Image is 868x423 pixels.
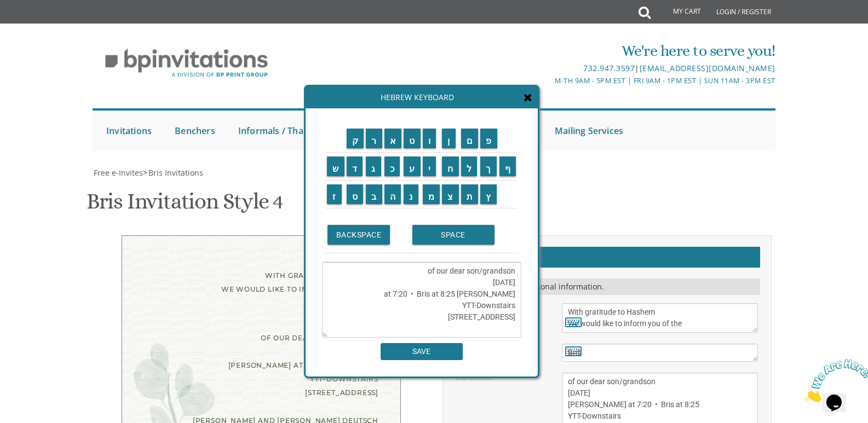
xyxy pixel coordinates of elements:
div: | [321,62,775,75]
div: Hebrew Keyboard [306,86,538,108]
span: Free e-Invites [94,167,143,178]
div: Please fill in your personal information. [454,279,760,295]
input: ף [499,157,516,176]
input: ג [366,157,381,176]
input: ש [327,157,344,176]
a: 732.947.3597 [583,63,635,73]
input: ץ [480,184,497,204]
input: מ [423,184,440,204]
a: Invitations [104,111,154,151]
input: ס [347,184,364,204]
input: ם [461,129,479,148]
a: Informals / Thank You Cards [235,111,362,151]
input: א [384,129,402,148]
input: SPACE [412,225,495,245]
a: Benchers [172,111,218,151]
span: Bris Invitations [148,167,203,178]
img: BP Invitation Loft [93,40,280,86]
input: ט [404,129,421,148]
div: With gratitude to Hashem We would like to inform you of the [144,269,378,296]
input: BACKSPACE [327,225,390,245]
input: ך [480,157,497,176]
h2: Customizations [454,247,760,268]
input: ל [461,157,478,176]
input: ק [347,129,364,148]
a: Mailing Services [552,111,626,151]
input: י [423,157,436,176]
input: ה [384,184,401,204]
input: צ [442,184,459,204]
input: ן [442,129,456,148]
input: SAVE [381,343,463,360]
input: נ [404,184,418,204]
a: Free e-Invites [93,167,143,178]
input: ת [461,184,479,204]
input: ע [404,157,421,176]
textarea: With gratitude to Hashem We would like to inform you of the [562,303,758,333]
textarea: Bris [562,344,758,362]
input: כ [384,157,400,176]
span: > [143,167,203,178]
div: M-Th 9am - 5pm EST | Fri 9am - 1pm EST | Sun 11am - 3pm EST [321,75,775,86]
input: ד [347,157,363,176]
div: We're here to serve you! [321,40,775,62]
h1: Bris Invitation Style 4 [87,189,283,222]
a: [EMAIL_ADDRESS][DOMAIN_NAME] [640,63,775,73]
input: פ [480,129,497,148]
input: ו [423,129,436,148]
iframe: chat widget [800,355,868,407]
input: ח [442,157,459,176]
input: ב [366,184,382,204]
input: ז [327,184,342,204]
a: Bris Invitations [147,167,203,178]
input: ר [366,129,382,148]
a: My Cart [649,1,709,23]
div: of our dear son/grandson [DATE] [PERSON_NAME] at 7:20 • Bris at 8:25 YTT-Downstairs [STREET_ADDRESS] [144,331,378,400]
div: Bris [144,306,378,320]
img: Chat attention grabber [4,4,72,48]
